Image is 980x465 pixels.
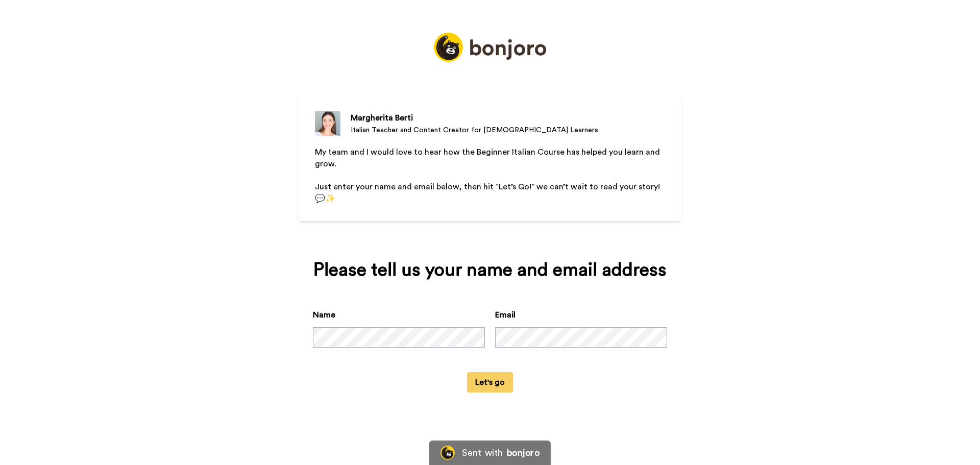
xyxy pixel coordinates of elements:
[351,125,598,135] div: Italian Teacher and Content Creator for [DEMOGRAPHIC_DATA] Learners
[440,446,455,460] img: Bonjoro Logo
[467,372,513,393] button: Let's go
[313,309,335,321] label: Name
[507,448,540,457] div: bonjoro
[351,112,598,124] div: Margherita Berti
[315,183,662,203] span: Just enter your name and email below, then hit “Let’s Go!” we can’t wait to read your story! 💬✨
[315,111,340,136] img: Italian Teacher and Content Creator for Italian Learners
[313,260,667,280] div: Please tell us your name and email address
[429,440,551,465] a: Bonjoro LogoSent withbonjoro
[462,448,503,457] div: Sent with
[315,148,662,168] span: My team and I would love to hear how the Beginner Italian Course has helped you learn and grow.
[495,309,516,321] label: Email
[434,33,546,62] img: https://static.bonjoro.com/a7bb697905cb3ca95e0e515813105cbfb1f9ab5f/assets/images/logos/logo_full...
